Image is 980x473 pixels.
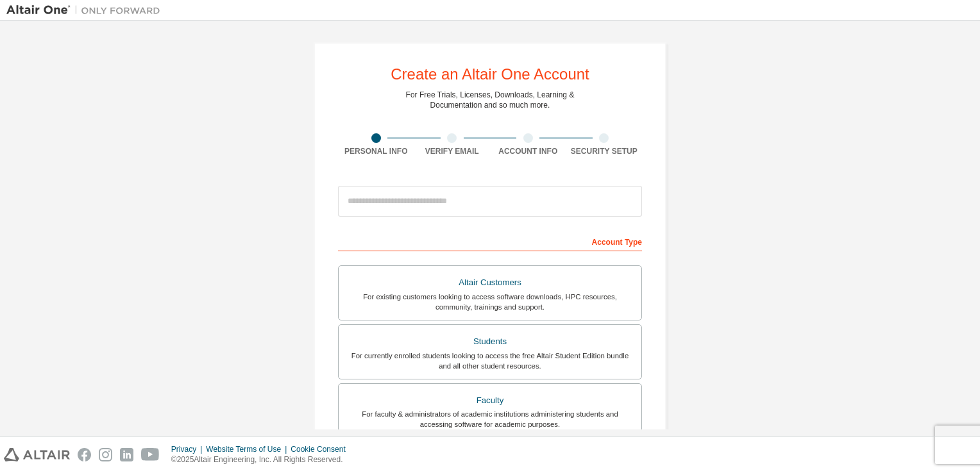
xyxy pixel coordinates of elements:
[346,409,634,429] div: For faculty & administrators of academic institutions administering students and accessing softwa...
[346,333,634,351] div: Students
[4,448,70,461] img: altair_logo.svg
[346,351,634,371] div: For currently enrolled students looking to access the free Altair Student Edition bundle and all ...
[78,448,91,461] img: facebook.svg
[391,67,589,82] div: Create an Altair One Account
[6,4,167,17] img: Altair One
[99,448,112,461] img: instagram.svg
[206,444,291,454] div: Website Terms of Use
[338,231,642,251] div: Account Type
[346,274,634,292] div: Altair Customers
[171,454,353,465] p: © 2025 Altair Engineering, Inc. All Rights Reserved.
[490,146,566,156] div: Account Info
[291,444,353,454] div: Cookie Consent
[171,444,206,454] div: Privacy
[414,146,491,156] div: Verify Email
[338,146,414,156] div: Personal Info
[141,448,160,461] img: youtube.svg
[346,392,634,410] div: Faculty
[566,146,643,156] div: Security Setup
[346,292,634,312] div: For existing customers looking to access software downloads, HPC resources, community, trainings ...
[120,448,133,461] img: linkedin.svg
[406,90,575,110] div: For Free Trials, Licenses, Downloads, Learning & Documentation and so much more.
